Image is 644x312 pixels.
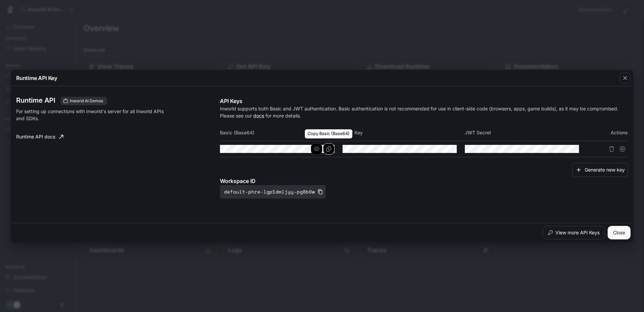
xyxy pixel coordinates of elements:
[16,108,165,122] p: For setting up connections with Inworld's server for all Inworld APIs and SDKs.
[16,97,55,104] h3: Runtime API
[220,105,628,119] p: Inworld supports both Basic and JWT authentication. Basic authentication is not recommended for u...
[323,143,334,155] button: Copy Basic (Base64)
[61,97,107,105] div: These keys will apply to your current workspace only
[587,125,628,141] th: Actions
[220,177,628,185] p: Workspace ID
[606,144,617,154] button: Delete API key
[67,98,106,104] span: Inworld AI Demos
[608,226,631,239] button: Close
[220,185,326,199] button: default-phre-lgp1dmljyy-pg8b0w
[16,74,57,82] p: Runtime API Key
[253,113,264,119] a: docs
[305,129,352,138] div: Copy Basic (Base64)
[465,125,587,141] th: JWT Secret
[220,97,628,105] p: API Keys
[13,130,66,144] a: Runtime API docs
[617,144,628,154] button: Suspend API key
[543,226,605,239] button: View more API Keys
[343,125,465,141] th: JWT Key
[572,163,628,177] button: Generate new key
[220,125,342,141] th: Basic (Base64)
